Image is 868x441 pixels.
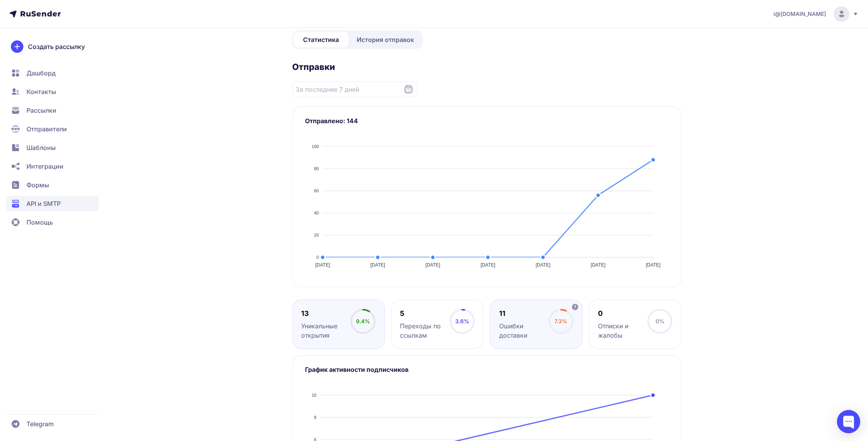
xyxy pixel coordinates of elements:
input: Datepicker input [292,82,418,97]
div: Уникальные открытия [301,321,351,340]
span: 7.3% [554,318,567,324]
tspan: 10 [311,393,316,397]
tspan: 8 [314,415,316,420]
h3: График активности подписчиков [305,365,669,374]
span: История отправок [357,35,414,44]
tspan: 0 [316,255,319,260]
span: 3.6% [455,318,469,324]
a: Telegram [6,416,99,432]
a: Статистика [294,32,348,47]
tspan: [DATE] [535,262,550,268]
tspan: 100 [311,144,318,149]
div: 11 [499,309,549,318]
h3: Отправлено: 144 [305,116,669,126]
span: Отправители [26,124,67,134]
tspan: [DATE] [370,262,385,268]
span: 0% [656,318,665,324]
a: История отправок [350,32,421,47]
div: 5 [400,309,449,318]
tspan: [DATE] [480,262,495,268]
tspan: 80 [314,166,319,171]
span: API и SMTP [26,199,61,208]
h2: Отправки [292,61,682,72]
span: Telegram [26,419,54,429]
div: Отписки и жалобы [598,321,647,340]
tspan: [DATE] [315,262,330,268]
div: Переходы по ссылкам [400,321,449,340]
tspan: 60 [314,188,319,193]
span: Контакты [26,87,56,96]
span: i@[DOMAIN_NAME] [773,10,826,18]
tspan: [DATE] [645,262,660,268]
tspan: [DATE] [425,262,440,268]
div: Ошибки доставки [499,321,549,340]
span: Шаблоны [26,143,56,152]
tspan: 20 [314,233,319,237]
span: Помощь [26,218,53,227]
span: Статистика [303,35,339,44]
span: Создать рассылку [28,42,85,51]
span: 9.4% [356,318,370,324]
span: Рассылки [26,106,56,115]
span: Дашборд [26,68,56,78]
span: Интеграции [26,162,63,171]
span: Формы [26,180,49,190]
div: 13 [301,309,351,318]
tspan: 40 [314,211,319,215]
tspan: [DATE] [591,262,605,268]
div: 0 [598,309,647,318]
